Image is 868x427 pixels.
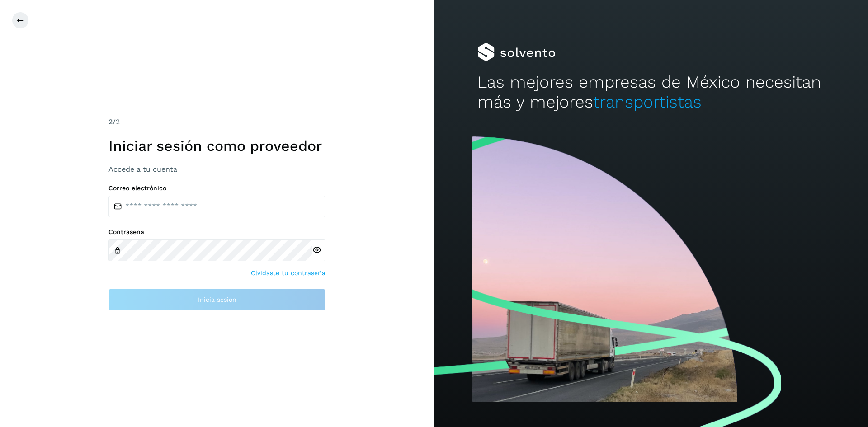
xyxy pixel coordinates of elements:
[251,268,325,278] a: Olvidaste tu contraseña
[108,289,325,310] button: Inicia sesión
[198,296,236,303] span: Inicia sesión
[108,184,325,192] label: Correo electrónico
[108,137,325,155] h1: Iniciar sesión como proveedor
[593,92,702,112] span: transportistas
[108,165,325,174] h3: Accede a tu cuenta
[108,117,113,126] span: 2
[108,117,325,127] div: /2
[108,228,325,236] label: Contraseña
[477,72,825,113] h2: Las mejores empresas de México necesitan más y mejores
